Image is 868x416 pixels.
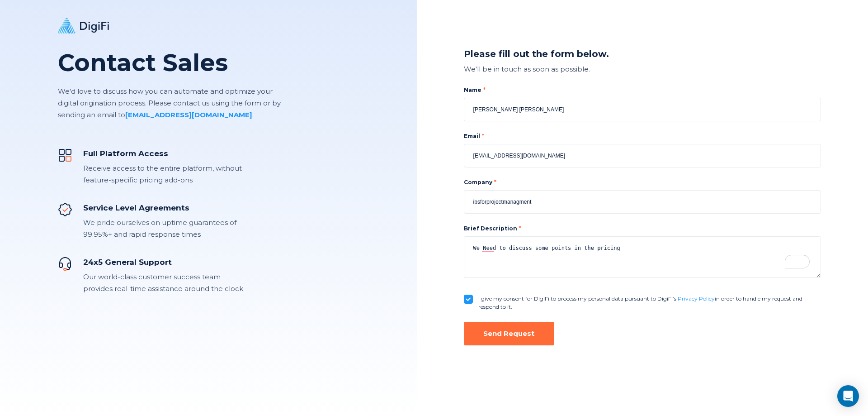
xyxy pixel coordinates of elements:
[83,271,243,295] div: Our world-class customer success team provides real-time assistance around the clock
[83,148,243,159] div: Full Platform Access
[125,110,252,119] a: [EMAIL_ADDRESS][DOMAIN_NAME]
[464,225,521,232] label: Brief Description
[83,257,243,268] div: 24x5 General Support
[58,49,282,77] h1: Contact Sales
[83,163,243,186] div: Receive access to the entire platform, without feature-specific pricing add-ons
[58,86,282,121] p: We'd love to discuss how you can automate and optimize your digital origination process. Please c...
[464,322,554,345] button: Send Request
[478,295,821,311] label: I give my consent for DigiFi to process my personal data pursuant to DigiFi’s in order to handle ...
[83,202,243,213] div: Service Level Agreements
[678,295,715,302] a: Privacy Policy
[83,217,243,240] div: We pride ourselves on uptime guarantees of 99.95%+ and rapid response times
[464,86,821,94] label: Name
[464,236,821,278] textarea: To enrich screen reader interactions, please activate Accessibility in Grammarly extension settings
[837,385,859,407] div: Open Intercom Messenger
[464,48,821,61] div: Please fill out the form below.
[483,329,534,338] div: Send Request
[464,132,821,140] label: Email
[464,63,821,75] div: We'll be in touch as soon as possible.
[464,178,821,186] label: Company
